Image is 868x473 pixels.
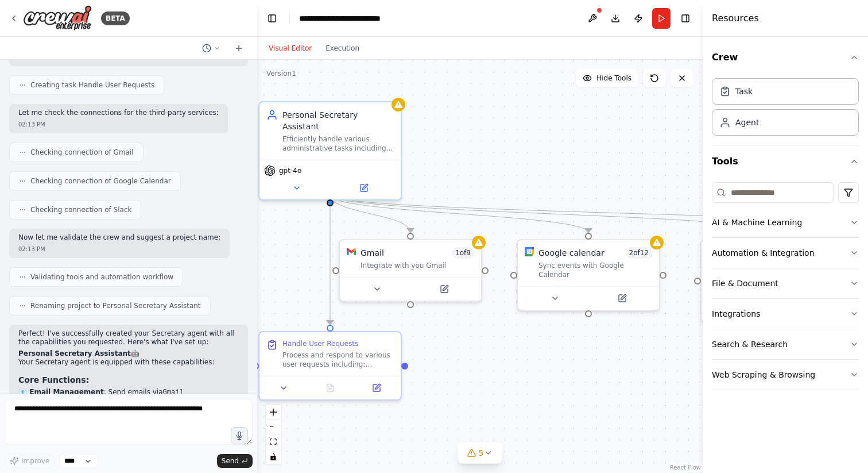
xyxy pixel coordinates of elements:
button: Hide right sidebar [677,10,693,26]
div: Crew [712,74,859,145]
h2: 🤖 [18,349,239,359]
div: Handle User RequestsProcess and respond to various user requests including: sending emails via Gm... [258,331,402,401]
button: Hide left sidebar [264,10,280,26]
img: Google Calendar [525,247,534,256]
button: 5 [458,443,502,464]
div: React Flow controls [266,405,281,464]
button: Integrations [712,299,859,329]
p: Now let me validate the crew and suggest a project name: [18,233,220,243]
div: Version 1 [266,69,296,78]
div: GmailGmail1of9Integrate with you Gmail [339,239,482,302]
button: Search & Research [712,329,859,359]
button: Click to speak your automation idea [231,427,248,444]
div: Agent [735,117,759,128]
p: Your Secretary agent is equipped with these capabilities: [18,358,239,367]
span: Send [222,456,239,466]
div: Efficiently handle various administrative tasks including sending emails via Gmail, managing cale... [282,134,394,153]
span: gpt-4o [279,166,301,175]
div: 02:13 PM [18,245,220,253]
button: Hide Tools [576,69,638,87]
div: Sync events with Google Calendar [538,261,652,279]
button: AI & Machine Learning [712,207,859,237]
p: Perfect! I've successfully created your Secretary agent with all the capabilities you requested. ... [18,329,239,347]
span: Checking connection of Slack [30,205,131,214]
div: Gmail [361,247,384,259]
div: Handle User Requests [282,339,358,348]
button: toggle interactivity [266,449,281,464]
button: Crew [712,41,859,74]
button: Send [217,454,253,468]
button: zoom in [266,405,281,420]
span: Hide Tools [596,74,631,83]
span: Renaming project to Personal Secretary Assistant [30,301,201,310]
button: Switch to previous chat [197,41,225,55]
div: Personal Secretary Assistant [282,109,394,132]
span: 5 [479,447,484,459]
div: Integrate with you Gmail [361,261,474,270]
div: Google CalendarGoogle calendar2of12Sync events with Google Calendar [517,239,660,311]
div: Tools [712,178,859,399]
span: Number of enabled actions [626,247,653,259]
nav: breadcrumb [299,13,408,24]
div: Personal Secretary AssistantEfficiently handle various administrative tasks including sending ema... [258,101,402,201]
span: Checking connection of Google Calendar [30,176,171,186]
code: Gmail [163,389,184,397]
span: Validating tools and automation workflow [30,272,173,282]
button: Open in side panel [412,282,476,296]
button: Web Scraping & Browsing [712,360,859,390]
button: zoom out [266,420,281,434]
div: Task [735,86,753,97]
li: : Send emails via [18,388,239,398]
g: Edge from d049f019-038b-4128-8fa5-e98c4fda8c0c to f4c6aee6-f56e-4a0a-be0b-40a57e95204d [324,195,594,233]
button: Visual Editor [262,41,319,55]
button: fit view [266,434,281,449]
strong: Personal Secretary Assistant [18,349,131,357]
button: Tools [712,145,859,178]
a: React Flow attribution [670,464,701,471]
strong: Core Functions: [18,375,89,384]
div: 02:13 PM [18,120,219,129]
div: BETA [101,11,130,25]
button: Open in side panel [356,381,396,395]
img: Logo [23,5,92,31]
button: Open in side panel [331,181,396,195]
button: Open in side panel [590,291,654,305]
div: Process and respond to various user requests including: sending emails via Gmail, checking calend... [282,351,394,369]
span: Number of enabled actions [452,247,474,259]
button: Automation & Integration [712,238,859,268]
button: Execution [319,41,366,55]
span: Checking connection of Gmail [30,148,134,157]
g: Edge from d049f019-038b-4128-8fa5-e98c4fda8c0c to 58707847-c1a3-4b63-aab1-4d95c700041a [324,195,336,325]
strong: 📧 Email Management [18,388,104,396]
g: Edge from d049f019-038b-4128-8fa5-e98c4fda8c0c to 13350061-d9c8-4c40-94aa-22871f41d3e4 [324,195,416,233]
button: Start a new chat [230,41,248,55]
h4: Resources [712,11,759,25]
button: No output available [306,381,355,395]
span: Improve [21,456,49,466]
button: Improve [5,453,55,468]
div: Google calendar [538,247,604,259]
button: File & Document [712,268,859,298]
p: Let me check the connections for the third-party services: [18,109,219,118]
img: Gmail [347,247,356,256]
span: Creating task Handle User Requests [30,80,154,90]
